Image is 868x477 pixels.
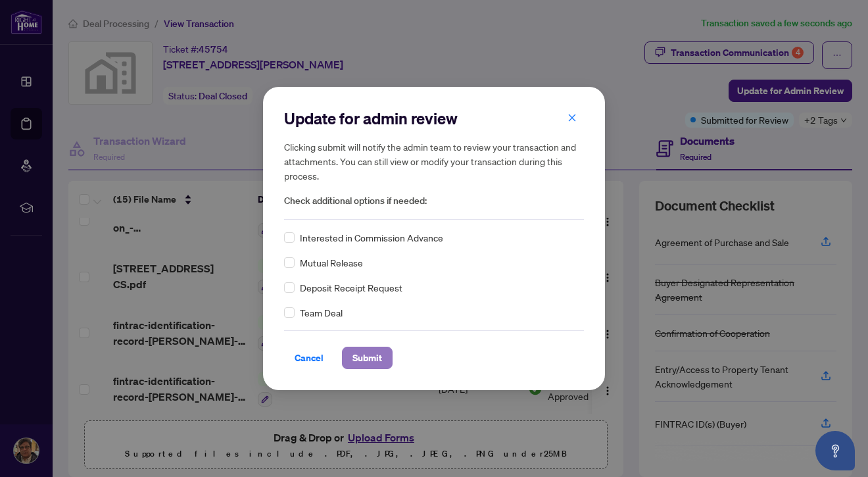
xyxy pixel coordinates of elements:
span: Check additional options if needed: [284,193,584,209]
span: Interested in Commission Advance [300,230,443,245]
span: close [567,113,577,122]
button: Open asap [815,431,855,470]
button: Submit [342,347,393,369]
span: Deposit Receipt Request [300,280,402,295]
button: Cancel [284,347,334,369]
h5: Clicking submit will notify the admin team to review your transaction and attachments. You can st... [284,139,584,183]
span: Mutual Release [300,255,363,270]
span: Submit [352,347,382,368]
span: Cancel [295,347,324,368]
span: Team Deal [300,305,343,320]
h2: Update for admin review [284,108,584,129]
